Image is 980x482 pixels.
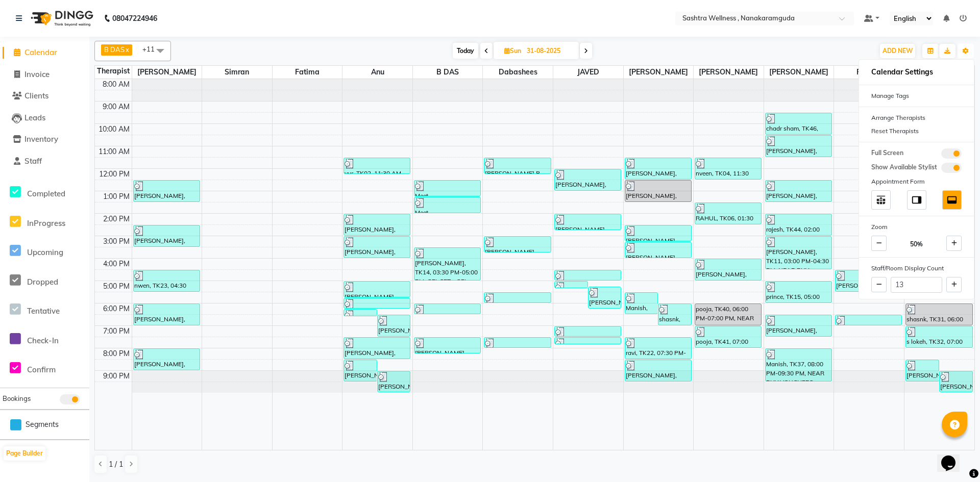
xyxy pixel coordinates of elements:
div: 3:00 PM [101,236,132,247]
div: shasnk, TK31, 06:00 PM-07:00 PM, NEAR BUY VOUCHERS - Swedish Classic Full Body Massage 60 mins+sh... [906,304,972,325]
div: [PERSON_NAME], TK19, 05:15 PM-06:15 PM, HAIR SPA - BASIC MEN [589,287,621,308]
span: InProgress [27,218,65,228]
div: Manage Tags [859,89,974,103]
div: 9:00 PM [101,371,132,382]
div: s lokeh, TK32, 07:00 PM-08:00 PM, CLASSIC MASSAGES -Deep Tissue Massage ( 60 mins ) [906,326,972,347]
a: Calendar [3,47,87,59]
span: Completed [27,189,65,198]
a: Clients [3,90,87,102]
div: 8:00 AM [101,79,132,90]
div: [PERSON_NAME], TK48, 09:00 PM-10:00 PM, THREADING -EYERBROWS [378,371,410,392]
div: Appointment Form [859,175,974,188]
span: Inventory [24,134,58,144]
div: [PERSON_NAME], TK19, 05:00 PM-05:20 PM, HAIR CUT FOR MEN -[PERSON_NAME] Trim [555,282,587,288]
div: pooja, TK41, 07:00 PM-08:00 PM, NEAR BUY VOUCHERS - Swedish Classic Full Body Massage 60 mins+sho... [695,326,761,347]
div: 2:00 PM [101,214,132,224]
span: B DAS [413,66,483,79]
span: [PERSON_NAME] [132,66,202,79]
div: Therapist [95,66,132,77]
button: ADD NEW [880,44,915,58]
span: Calendar [24,47,57,57]
span: anu [342,66,412,79]
span: REHAN [834,66,904,79]
button: Page Builder [4,446,45,461]
a: Inventory [3,134,87,145]
span: Segments [26,419,59,430]
div: 12:00 PM [97,169,132,180]
div: [PERSON_NAME], TK21, 06:00 PM-06:30 PM, GEL SET - TOUCH UP [414,304,480,314]
div: [PERSON_NAME], TK19, 04:30 PM-05:00 PM, HAIR CUT FOR MEN -Hair cut [555,270,621,280]
h6: Calendar Settings [859,64,974,81]
div: shasnk, TK31, 06:00 PM-07:00 PM, NEAR BUY VOUCHERS - Swedish Classic Full Body Massage 60 mins+sh... [658,304,691,325]
div: Meet [PERSON_NAME], TK10, 01:15 PM-02:00 PM, GEL SET - CALIENTE GEL POLISH TOES [414,197,480,213]
div: [PERSON_NAME], TK13, 02:30 PM-03:15 PM, PEDICURE -Spa Pedicure [625,225,691,241]
span: +11 [142,45,162,53]
div: 9:00 AM [101,102,132,112]
div: [PERSON_NAME], TK42, 08:30 PM-09:30 PM, NEAR BUY VOUCHERS - Aroma Classic Full Body Massage(60 mi... [906,360,939,381]
div: ravi, TK22, 07:30 PM-08:30 PM, NEAR BUY VOUCHERS - Swedish Classic Full Body Massage 60 mins+show... [625,338,691,359]
div: [PERSON_NAME], TK16, 12:00 PM-01:00 PM, NEAR BUY VOUCHERS - men Hair cut+hair wash+styling [555,169,621,190]
span: Full Screen [871,148,903,159]
img: logo [26,4,96,33]
div: [PERSON_NAME], TK08, 12:30 PM-01:30 PM, CLASSIC MASSAGES -Head Massage ( 60 mins ) [134,181,200,201]
div: [PERSON_NAME], TK29, 06:00 PM-07:00 PM, NEAR BUY VOUCHERS - Aroma Classic Full Body Massage(60 mi... [134,304,200,325]
div: Meet [PERSON_NAME], TK10, 12:30 PM-01:15 PM, GEL SET - GEL REFILL+GEL POLISH [414,181,480,196]
div: vur, TK02, 11:30 AM-12:15 PM, CLEAN- UPS -Coffee Clean -Up [344,158,410,173]
div: rajesh, TK44, 02:00 PM-03:00 PM, NEAR BUY VOUCHERS - Aroma Classic Full Body Massage(60 mins+show... [766,214,831,235]
div: 8:00 PM [101,348,132,359]
div: 10:00 AM [96,124,132,135]
div: prince, TK15, 05:00 PM-06:00 PM, CLASSIC MASSAGES -Aromatherapy ( 60 mins ) [766,282,831,302]
span: Upcoming [27,247,63,257]
div: [PERSON_NAME], TK17, 02:00 PM-02:45 PM, HAIR STYLING FOR WOMEN -Blow dry medium with wash [555,214,621,230]
div: nwen, TK23, 04:30 PM-05:30 PM, NEAR BUY VOUCHERS - Swedish Classic Full Body Massage 60 mins+show... [134,270,200,291]
div: [PERSON_NAME], TK36, 08:30 PM-09:30 PM, NEAR BUY VOUCHERS - Baliness Classic Full body massage 60... [625,360,691,381]
div: Manish, TK20, 05:30 PM-06:30 PM, NEAR BUY VOUCHERS - Swedish Classic Full Body Massage 60 mins+sh... [625,293,658,314]
b: 08047224946 [112,4,157,33]
div: [PERSON_NAME], TK42, 09:00 PM-10:00 PM, NEAR BUY VOUCHERS - Aroma Classic Full Body Massage(60 mi... [940,371,972,392]
div: Manish, TK37, 08:00 PM-09:30 PM, NEAR BUY VOUCHERS - Aroma/Swedish Classic Full Body Massage (90 ... [766,349,831,381]
div: [PERSON_NAME], TK43, 08:00 PM-09:00 PM, CLASSIC MASSAGES -Aromatherapy ( 60 mins ) [134,349,200,370]
div: nveen, TK04, 11:30 AM-12:30 PM, NEAR BUY VOUCHERS - Swedish Classic Full Body Massage 60 mins+sho... [695,158,761,179]
div: Reset Therapists [859,124,974,138]
div: [PERSON_NAME], TK18, 02:30 PM-03:30 PM, CLASSIC MASSAGES -Foot Massage ( 60 mins ) [134,225,200,246]
span: Fatima [273,66,342,79]
span: B DAS [104,45,125,54]
div: 4:00 PM [101,259,132,269]
div: 1:00 PM [101,191,132,202]
div: [PERSON_NAME], TK01, 10:30 AM-11:30 AM, NEAR BUY VOUCHERS - Baliness Classic Full body massage 60... [766,136,831,157]
div: [PERSON_NAME], TK08, 11:30 AM-12:30 PM, CLASSIC MASSAGES -Swedish Massage ( 60 mins ) [625,158,691,179]
div: 11:00 AM [96,146,132,157]
div: 6:00 PM [101,303,132,314]
div: [PERSON_NAME], TK35, 07:30 PM-07:50 PM, HAIR CUT FOR MEN -[PERSON_NAME] Trim [555,338,621,344]
div: [PERSON_NAME], TK26, 07:30 PM-08:15 PM, GEL SET - GELXT NEW SET [414,338,480,353]
div: 5:00 PM [101,281,132,292]
div: [PERSON_NAME], TK14, 03:30 PM-05:00 PM, GEL SET - GEL NEW SET+GEL POLISH [414,248,480,280]
div: [PERSON_NAME], TK24, 06:15 PM-06:35 PM, STRIPLESS WAXING -Under Arms [344,310,377,316]
span: JAVED [553,66,623,79]
a: x [125,45,129,54]
span: Invoice [24,69,50,79]
div: [PERSON_NAME], TK34, 06:30 PM-07:30 PM, NEAR BUY VOUCHERS - Aroma Classic Full Body Massage(60 mi... [766,315,831,336]
div: [PERSON_NAME], TK11, 03:00 PM-04:30 PM, NEAR BUY VOUCHERS - Aroma/Swedish Classic Full Body Massa... [766,237,831,269]
span: Clients [24,91,48,100]
a: Leads [3,112,87,124]
span: 50% [910,240,923,249]
span: Bookings [3,394,31,402]
a: Staff [3,156,87,167]
div: s reddy, TK45, 06:30 PM-07:00 PM, HAIR STYLING FOR WOMEN -Flat Blow Dry upto shoulder with wash [836,315,901,325]
span: Show Available Stylist [871,163,937,173]
span: simran [202,66,272,79]
span: Confirm [27,365,56,374]
input: 2025-08-31 [524,43,575,59]
span: [PERSON_NAME] [694,66,764,79]
span: Today [453,43,478,59]
span: Leads [24,113,45,122]
div: [PERSON_NAME], TK13, 03:15 PM-04:00 PM, MANICURE -Spa Manicure [625,242,691,258]
span: ADD NEW [883,47,913,55]
div: [PERSON_NAME], TK12, 02:00 PM-03:00 PM, THREADING -EYERBROWS [344,214,410,235]
div: [PERSON_NAME], TK48, 08:30 PM-09:30 PM, THREADING -EYERBROWS [344,360,377,381]
span: [PERSON_NAME] [624,66,694,79]
div: [PERSON_NAME], TK24, 06:30 PM-07:30 PM, THREADING -EYERBROWS [378,315,410,336]
div: [PERSON_NAME], TK27, 07:30 PM-08:30 PM, THREADING -EYERBROWS [344,338,410,359]
div: Zoom [859,220,974,234]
